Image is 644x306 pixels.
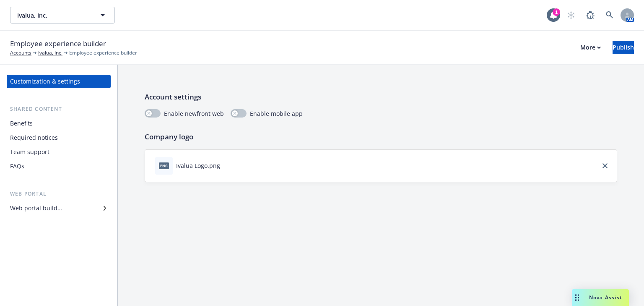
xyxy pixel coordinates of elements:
[10,201,62,215] div: Web portal builder
[7,105,111,113] div: Shared content
[570,41,611,54] button: More
[164,109,224,118] span: Enable newfront web
[580,41,601,54] div: More
[17,11,90,20] span: Ivalua, Inc.
[10,7,115,24] button: Ivalua, Inc.
[589,294,622,301] span: Nova Assist
[10,38,106,49] span: Employee experience builder
[250,109,303,118] span: Enable mobile app
[7,145,111,159] a: Team support
[10,117,33,130] div: Benefits
[563,7,579,24] a: Start snowing
[600,161,610,171] a: close
[601,7,618,24] a: Search
[7,75,111,88] a: Customization & settings
[145,131,617,142] p: Company logo
[10,145,49,159] div: Team support
[7,201,111,215] a: Web portal builder
[145,92,617,102] p: Account settings
[10,75,80,88] div: Customization & settings
[10,160,24,173] div: FAQs
[10,131,58,144] div: Required notices
[553,8,560,16] div: 1
[10,49,31,57] a: Accounts
[7,160,111,173] a: FAQs
[7,131,111,144] a: Required notices
[7,190,111,198] div: Web portal
[223,161,230,170] button: download file
[69,49,137,57] span: Employee experience builder
[582,7,599,24] a: Report a Bug
[7,117,111,130] a: Benefits
[176,161,220,170] div: Ivalua Logo.png
[159,162,169,169] span: png
[613,41,634,54] button: Publish
[572,289,629,306] button: Nova Assist
[572,289,582,306] div: Drag to move
[38,49,62,57] a: Ivalua, Inc.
